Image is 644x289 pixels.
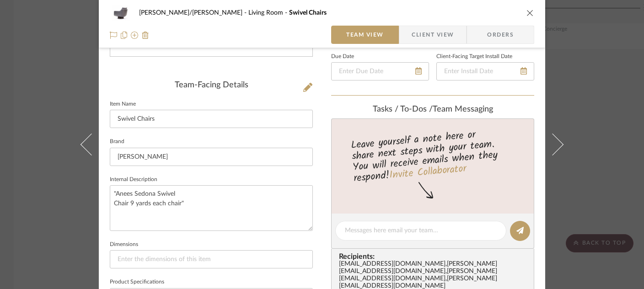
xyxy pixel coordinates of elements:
[331,105,534,115] div: team Messaging
[110,110,313,128] input: Enter Item Name
[331,62,429,80] input: Enter Due Date
[110,4,132,22] img: 9ef138da-9156-49ec-8967-e2352016b56f_48x40.jpg
[110,177,157,182] label: Internal Description
[339,252,530,261] span: Recipients:
[330,125,536,186] div: Leave yourself a note here or share next steps with your team. You will receive emails when they ...
[331,54,354,59] label: Due Date
[373,105,433,113] span: Tasks / To-Dos /
[436,54,512,59] label: Client-Facing Target Install Date
[389,161,467,184] a: Invite Collaborator
[346,26,384,44] span: Team View
[526,9,534,17] button: close
[248,10,289,16] span: Living Room
[139,10,248,16] span: [PERSON_NAME]/[PERSON_NAME]
[110,242,138,247] label: Dimensions
[289,10,327,16] span: Swivel Chairs
[436,62,534,80] input: Enter Install Date
[477,26,524,44] span: Orders
[142,32,149,39] img: Remove from project
[110,280,164,284] label: Product Specifications
[110,250,313,268] input: Enter the dimensions of this item
[110,102,136,107] label: Item Name
[110,80,313,91] div: Team-Facing Details
[110,139,124,144] label: Brand
[110,148,313,166] input: Enter Brand
[412,26,454,44] span: Client View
